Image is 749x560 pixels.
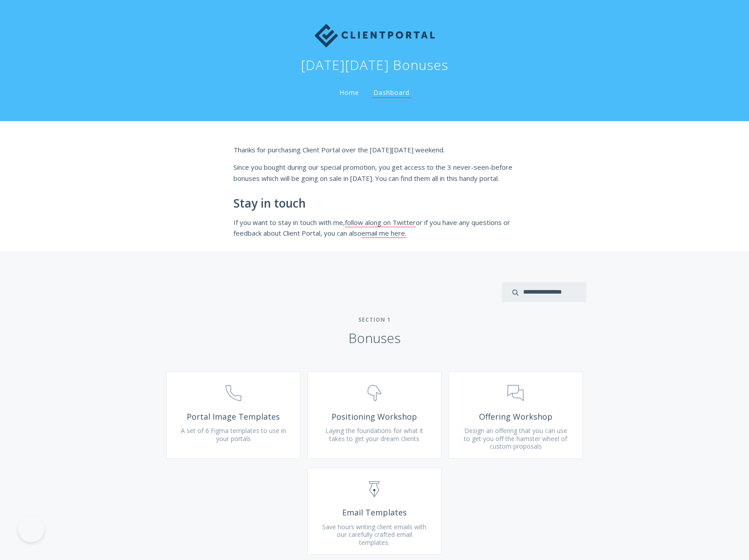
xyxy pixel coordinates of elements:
[502,282,586,302] input: search input
[307,468,442,555] a: Email Templates Save hours writing client emails with our carefully crafted email templates.
[361,229,406,238] a: email me here.
[322,523,426,547] span: Save hours writing client emails with our carefully crafted email templates.
[307,372,442,459] a: Positioning Workshop Laying the foundations for what it takes to get your dream clients
[233,217,516,239] p: If you want to stay in touch with me, or if you have any questions or feedback about Client Porta...
[345,218,416,227] a: follow along on Twitter
[233,162,516,184] p: Since you bought during our special promotion, you get access to the 3 never-seen-before bonuses ...
[325,426,423,443] span: Laying the foundations for what it takes to get your dream clients
[18,515,45,542] iframe: Toggle Customer Support
[233,197,516,210] h2: Stay in touch
[462,412,569,422] span: Offering Workshop
[301,56,448,74] h1: [DATE][DATE] Bonuses
[233,144,516,155] p: Thanks for purchasing Client Portal over the [DATE][DATE] weekend.
[372,88,411,98] a: Dashboard
[321,412,428,422] span: Positioning Workshop
[180,412,287,422] span: Portal Image Templates
[464,426,567,450] span: Design an offering that you can use to get you off the hamster wheel of custom proposals
[338,88,361,97] a: Home
[166,372,300,459] a: Portal Image Templates A set of 6 Figma templates to use in your portals
[449,372,583,459] a: Offering Workshop Design an offering that you can use to get you off the hamster wheel of custom ...
[321,507,428,518] span: Email Templates
[181,426,286,443] span: A set of 6 Figma templates to use in your portals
